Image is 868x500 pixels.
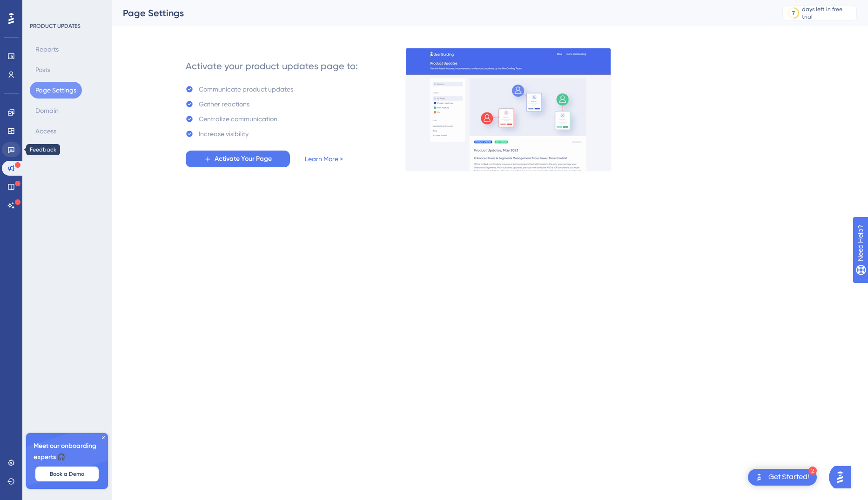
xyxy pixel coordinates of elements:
[34,441,101,463] span: Meet our onboarding experts 🎧
[199,113,277,125] div: Centralize communication
[768,472,809,482] div: Get Started!
[30,22,81,30] div: PRODUCT UPDATES
[22,2,58,13] span: Need Help?
[30,41,64,58] button: Reports
[199,84,293,95] div: Communicate product updates
[123,7,759,20] div: Page Settings
[199,128,249,139] div: Increase visibility
[30,61,56,78] button: Posts
[792,9,795,17] div: 7
[754,472,765,483] img: launcher-image-alternative-text
[808,467,817,475] div: 2
[35,467,99,481] button: Book a Demo
[829,463,857,491] iframe: UserGuiding AI Assistant Launcher
[30,102,64,119] button: Domain
[50,470,84,478] span: Book a Demo
[405,48,611,171] img: 253145e29d1258e126a18a92d52e03bb.gif
[748,469,817,486] div: Open Get Started! checklist, remaining modules: 2
[802,6,854,20] div: days left in free trial
[186,59,358,72] div: Activate your product updates page to:
[30,123,62,139] button: Access
[30,82,82,99] button: Page Settings
[305,153,343,164] a: Learn More >
[215,153,272,164] span: Activate Your Page
[186,151,290,167] button: Activate Your Page
[199,99,249,110] div: Gather reactions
